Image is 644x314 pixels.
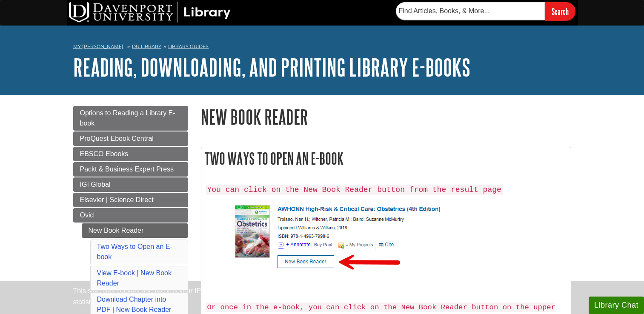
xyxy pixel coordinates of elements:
[73,177,188,192] a: IGI Global
[168,43,209,49] a: Library Guides
[73,41,571,54] nav: breadcrumb
[73,54,470,80] a: Reading, Downloading, and Printing Library E-books
[80,211,94,219] span: Ovid
[545,2,575,20] input: Search
[73,162,188,177] a: Packt & Business Expert Press
[80,166,174,173] span: Packt & Business Expert Press
[589,297,644,314] button: Library Chat
[80,196,154,203] span: Elsevier | Science Direct
[80,181,111,188] span: IGI Global
[206,185,503,195] code: You can click on the New Book Reader button from the result page
[80,109,175,127] span: Options to Reading a Library E-book
[69,2,231,23] img: DU Library
[201,106,571,128] h1: New Book Reader
[73,147,188,161] a: EBSCO Ebooks
[73,193,188,207] a: Elsevier | Science Direct
[80,135,154,142] span: ProQuest Ebook Central
[97,243,172,260] a: Two Ways to Open an E-book
[97,269,172,287] a: View E-book | New Book Reader
[97,296,172,313] a: Download Chapter into PDF | New Book Reader
[201,147,571,170] h2: Two Ways to Open an E-book
[73,43,123,50] a: My [PERSON_NAME]
[73,106,188,131] a: Options to Reading a Library E-book
[396,2,575,20] form: Searches DU Library's articles, books, and more
[80,150,129,157] span: EBSCO Ebooks
[82,223,188,238] a: New Book Reader
[73,131,188,146] a: ProQuest Ebook Central
[132,43,161,49] a: DU Library
[206,199,455,280] img: new book reader
[396,2,545,20] input: Find Articles, Books, & More...
[73,208,188,223] a: Ovid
